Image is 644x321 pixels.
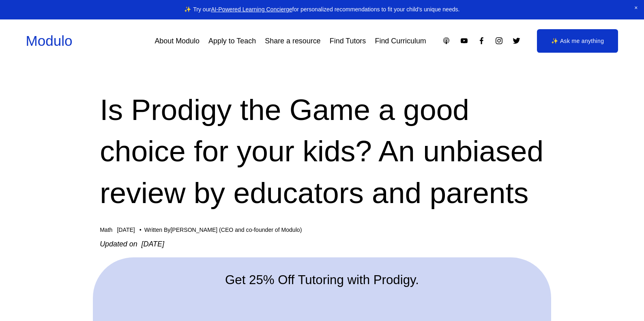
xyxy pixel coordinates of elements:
a: AI-Powered Learning Concierge [211,6,292,13]
a: Twitter [512,36,521,45]
a: About Modulo [155,34,199,48]
a: Facebook [477,36,486,45]
h2: Get 25% Off Tutoring with Prodigy. [139,271,505,289]
div: Written By [144,227,302,233]
a: Apple Podcasts [442,36,451,45]
a: ✨ Ask me anything [537,29,618,53]
a: YouTube [460,36,468,45]
a: Modulo [26,33,73,49]
em: Updated on [DATE] [100,240,164,248]
a: [PERSON_NAME] (CEO and co-founder of Modulo) [170,227,302,233]
a: Share a resource [265,34,320,48]
a: Apply to Teach [208,34,256,48]
a: Find Curriculum [375,34,426,48]
a: Instagram [495,36,503,45]
span: [DATE] [117,227,135,233]
h1: Is Prodigy the Game a good choice for your kids? An unbiased review by educators and parents [100,89,544,214]
a: Math [100,227,112,233]
a: Find Tutors [330,34,366,48]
